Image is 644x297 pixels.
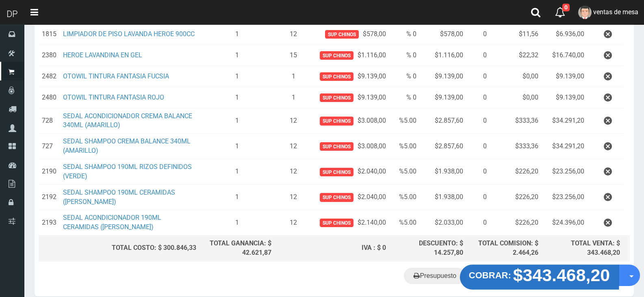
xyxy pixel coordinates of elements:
td: 15 [275,45,312,66]
div: TOTAL COSTO: $ 300.846,33 [42,243,196,253]
td: $578,00 [420,24,466,45]
td: 12 [275,134,312,159]
td: $2.033,00 [420,210,466,236]
td: %5.00 [389,184,420,210]
td: $2.040,00 [312,159,389,184]
span: Sup chinos [325,30,359,39]
td: $578,00 [312,24,389,45]
a: SEDAL ACONDICIONADOR CREMA BALANCE 340ML (AMARILLO) [63,112,192,129]
td: $2.857,60 [420,108,466,134]
strong: $343.468,20 [513,265,610,284]
td: $226,20 [490,210,542,236]
span: Sup chinos [320,142,353,151]
span: ventas de mesa [593,8,638,16]
td: $333,36 [490,134,542,159]
td: %5.00 [389,108,420,134]
td: 1 [199,24,274,45]
a: SEDAL ACONDICIONADOR 190ML CERAMIDAS ([PERSON_NAME]) [63,214,161,231]
span: Sup chinos [320,51,353,60]
td: 2482 [39,66,60,87]
td: 727 [39,134,60,159]
a: SEDAL SHAMPOO 190ML CERAMIDAS ([PERSON_NAME]) [63,189,175,206]
a: SEDAL SHAMPOO CREMA BALANCE 340ML (AMARILLO) [63,137,191,154]
td: 1 [199,159,274,184]
span: Sup chinos [320,168,353,176]
span: Sup chinos [320,193,353,202]
td: 1 [199,108,274,134]
td: 2380 [39,45,60,66]
td: 0 [466,66,490,87]
td: 0 [466,87,490,108]
a: OTOWIL TINTURA FANTASIA FUCSIA [63,72,169,80]
td: $226,20 [490,159,542,184]
td: $9.139,00 [420,66,466,87]
td: $6.936,00 [542,24,588,45]
a: OTOWIL TINTURA FANTASIA ROJO [63,93,164,101]
span: Sup chinos [320,93,353,102]
td: 2192 [39,184,60,210]
span: 0 [562,4,570,11]
td: 1 [199,134,274,159]
td: 1 [199,45,274,66]
td: $9.139,00 [542,66,588,87]
a: Presupuesto [404,268,466,284]
div: TOTAL VENTA: $ 343.468,20 [545,239,620,258]
strong: COBRAR: [469,270,511,280]
span: Sup chinos [320,117,353,125]
span: Sup chinos [320,72,353,81]
td: 12 [275,159,312,184]
td: 12 [275,184,312,210]
td: $23.256,00 [542,159,588,184]
td: %5.00 [389,210,420,236]
td: $2.040,00 [312,184,389,210]
td: $1.116,00 [312,45,389,66]
td: $34.291,20 [542,134,588,159]
td: $9.139,00 [420,87,466,108]
td: $9.139,00 [542,87,588,108]
td: %5.00 [389,159,420,184]
td: 0 [466,134,490,159]
td: $24.396,00 [542,210,588,236]
td: 1 [199,87,274,108]
td: 0 [466,184,490,210]
td: 1 [199,66,274,87]
td: % 0 [389,24,420,45]
td: $1.938,00 [420,184,466,210]
td: 2480 [39,87,60,108]
span: Sup chinos [320,219,353,227]
td: $1.116,00 [420,45,466,66]
td: $226,20 [490,184,542,210]
td: 0 [466,159,490,184]
td: $0,00 [490,66,542,87]
td: 2193 [39,210,60,236]
td: $2.140,00 [312,210,389,236]
td: 2190 [39,159,60,184]
td: $9.139,00 [312,66,389,87]
td: $16.740,00 [542,45,588,66]
td: 1815 [39,24,60,45]
a: SEDAL SHAMPOO 190ML RIZOS DEFINIDOS (VERDE) [63,163,192,180]
td: 1 [275,87,312,108]
td: $0,00 [490,87,542,108]
td: $3.008,00 [312,108,389,134]
td: % 0 [389,45,420,66]
td: $23.256,00 [542,184,588,210]
td: 0 [466,45,490,66]
td: 12 [275,108,312,134]
td: $11,56 [490,24,542,45]
td: 1 [199,184,274,210]
td: 728 [39,108,60,134]
td: $9.139,00 [312,87,389,108]
div: TOTAL GANANCIA: $ 42.621,87 [203,239,271,258]
td: 12 [275,24,312,45]
td: $3.008,00 [312,134,389,159]
td: % 0 [389,66,420,87]
td: 0 [466,24,490,45]
td: $22,32 [490,45,542,66]
td: $1.938,00 [420,159,466,184]
div: DESCUENTO: $ 14.257,80 [392,239,463,258]
td: 1 [275,66,312,87]
a: LIMPIADOR DE PISO LAVANDA HEROE 900CC [63,30,195,38]
td: 1 [199,210,274,236]
a: HEROE LAVANDINA EN GEL [63,51,142,59]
